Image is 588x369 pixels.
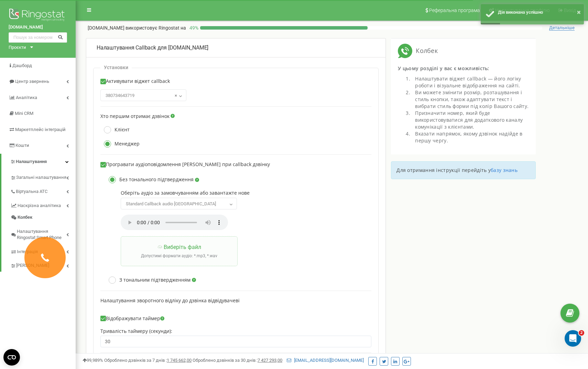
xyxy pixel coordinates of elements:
label: Програвати аудіоповідомлення [PERSON_NAME] при callback дзвінку [100,162,270,167]
span: Standard Callback audio UK [121,198,237,209]
a: Налаштування [1,154,76,170]
a: Віртуальна АТС [10,184,76,198]
span: Колбек [18,214,32,221]
a: Інтеграція [10,244,76,258]
label: Менеджер [100,140,140,148]
span: 99,989% [83,358,103,363]
div: Налаштування Callback для [DOMAIN_NAME] [97,44,375,52]
p: 49 % [186,24,200,31]
input: Пошук за номером [9,32,67,43]
span: Mini CRM [15,111,33,116]
p: Для отримання інструкції перейдіть у [396,167,530,174]
u: 7 427 293,00 [258,358,282,363]
a: базу знань [491,167,518,173]
span: використовує Ringostat на [126,25,186,31]
p: [DOMAIN_NAME] [88,24,186,31]
a: Налаштування Ringostat Smart Phone [10,224,76,244]
button: × [577,7,581,17]
span: Оброблено дзвінків за 7 днів : [104,358,192,363]
span: Центр звернень [15,79,49,84]
label: Тривалість таймеру (секунди): [100,328,172,334]
a: [EMAIL_ADDRESS][DOMAIN_NAME] [287,358,364,363]
span: Інтеграція [17,249,38,255]
li: Ви можете змінити розмір, розташування і стиль кнопки, також адаптувати текст і вибрати стиль фор... [412,89,529,110]
span: Аналiтика [16,95,37,100]
a: Загальні налаштування [10,170,76,184]
label: Налаштування зворотного відліку до дзвінка відвідувачеві [100,298,240,304]
span: Детальніше [549,25,575,31]
span: Маркетплейс інтеграцій [15,127,66,132]
span: Наскрізна аналітика [18,203,61,209]
li: Налаштувати віджет callback — його логіку роботи і візуальне відображення на сайті. [412,75,529,89]
span: Кошти [15,143,29,148]
span: Оброблено дзвінків за 30 днів : [193,358,282,363]
a: [PERSON_NAME] [10,258,76,272]
span: Налаштування Ringostat Smart Phone [17,228,66,241]
a: Наскрізна аналітика [10,198,76,212]
div: Дія виконана успішно [498,9,579,16]
div: У цьому розділі у вас є можливість: [398,65,529,75]
img: Ringostat logo [9,7,67,24]
li: Вказати напрямок, якому дзвінок надійде в першу чергу. [412,130,529,144]
span: Колбек [412,46,438,55]
span: 380734643719 [100,89,186,101]
span: 2 [579,330,584,336]
span: × [175,91,177,100]
span: 380734643719 [103,91,184,100]
label: Оберіть аудіо за замовчуванням або завантажте нове [121,190,364,196]
label: З тональним підтвердженням [105,276,196,284]
span: Загальні налаштування [16,174,66,181]
span: Дашборд [12,63,32,68]
label: Відображувати таймер [100,316,164,322]
label: Активувати віджет callback [100,78,170,88]
span: Віртуальна АТС [16,188,47,195]
label: Без тонального підтвердження [105,176,199,183]
a: [DOMAIN_NAME] [9,24,67,31]
button: Open CMP widget [3,349,20,366]
span: Реферальна програма [429,8,480,13]
label: Клієнт [100,126,130,133]
input: Тривалість таймеру (секунди) [100,336,371,347]
p: Установки [104,65,128,70]
li: Призначити номер, який буде використовуватися для додаткового каналу комунікації з клієнтами. [412,110,529,130]
label: Хто першим отримає дзвінок [100,113,170,119]
a: Колбек [10,211,76,224]
span: [PERSON_NAME] [16,262,49,269]
span: Standard Callback audio UK [123,199,235,209]
div: Проєкти [9,44,26,51]
iframe: Intercom live chat [565,330,581,347]
u: 1 745 662,00 [167,358,192,363]
span: Налаштування [16,159,47,164]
